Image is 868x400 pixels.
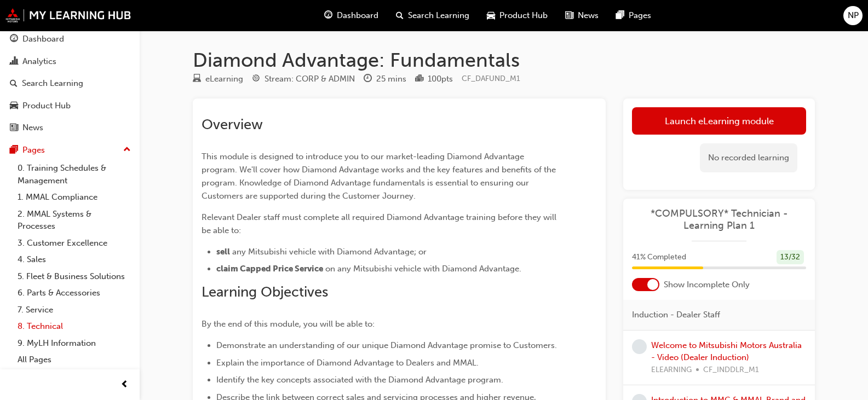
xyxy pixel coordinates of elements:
[848,9,859,22] span: NP
[487,9,495,22] span: car-icon
[396,9,404,22] span: search-icon
[123,143,131,157] span: up-icon
[664,279,750,291] span: Show Incomplete Only
[10,57,18,67] span: chart-icon
[252,72,355,86] div: Stream
[10,123,18,133] span: news-icon
[22,121,43,134] div: News
[325,264,521,274] span: on any Mitsubishi vehicle with Diamond Advantage.
[565,9,573,22] span: news-icon
[22,33,64,45] div: Dashboard
[4,51,135,72] a: Analytics
[120,378,129,392] span: prev-icon
[387,4,478,27] a: search-iconSearch Learning
[22,144,45,156] div: Pages
[651,340,802,363] a: Welcome to Mitsubishi Motors Australia - Video (Dealer Induction)
[216,247,230,257] span: sell
[632,309,720,321] span: Induction - Dealer Staff
[315,4,387,27] a: guage-iconDashboard
[376,73,406,85] div: 25 mins
[462,74,520,83] span: Learning resource code
[337,9,378,22] span: Dashboard
[22,55,56,68] div: Analytics
[265,73,355,85] div: Stream: CORP & ADMIN
[205,73,243,85] div: eLearning
[202,212,559,235] span: Relevant Dealer staff must complete all required Diamond Advantage training before they will be a...
[632,339,647,354] span: learningRecordVerb_NONE-icon
[13,351,135,368] a: All Pages
[5,8,131,22] img: mmal
[556,4,607,27] a: news-iconNews
[4,29,135,49] a: Dashboard
[364,72,406,86] div: Duration
[499,9,548,22] span: Product Hub
[13,318,135,335] a: 8. Technical
[202,116,263,133] span: Overview
[632,207,806,232] a: *COMPULSORY* Technician - Learning Plan 1
[4,118,135,138] a: News
[13,160,135,189] a: 0. Training Schedules & Management
[428,73,453,85] div: 100 pts
[408,9,469,22] span: Search Learning
[13,285,135,302] a: 6. Parts & Accessories
[415,74,423,84] span: podium-icon
[13,235,135,252] a: 3. Customer Excellence
[4,96,135,116] a: Product Hub
[4,27,135,140] button: DashboardAnalyticsSearch LearningProduct HubNews
[193,74,201,84] span: learningResourceType_ELEARNING-icon
[478,4,556,27] a: car-iconProduct Hub
[216,358,479,368] span: Explain the importance of Diamond Advantage to Dealers and MMAL.
[13,268,135,285] a: 5. Fleet & Business Solutions
[216,264,323,274] span: claim Capped Price Service
[4,73,135,94] a: Search Learning
[4,140,135,160] button: Pages
[616,9,624,22] span: pages-icon
[202,152,558,201] span: This module is designed to introduce you to our market-leading Diamond Advantage program. We'll c...
[578,9,599,22] span: News
[651,364,692,376] span: ELEARNING
[193,48,815,72] h1: Diamond Advantage: Fundamentals
[629,9,651,22] span: Pages
[415,72,453,86] div: Points
[324,9,332,22] span: guage-icon
[13,206,135,235] a: 2. MMAL Systems & Processes
[22,77,83,90] div: Search Learning
[193,72,243,86] div: Type
[10,79,18,89] span: search-icon
[10,34,18,44] span: guage-icon
[216,375,503,385] span: Identify the key concepts associated with the Diamond Advantage program.
[843,6,863,25] button: NP
[22,100,71,112] div: Product Hub
[252,74,260,84] span: target-icon
[632,251,686,264] span: 41 % Completed
[632,107,806,135] a: Launch eLearning module
[13,302,135,318] a: 7. Service
[10,146,18,155] span: pages-icon
[202,283,328,300] span: Learning Objectives
[202,319,375,329] span: By the end of this module, you will be able to:
[703,364,759,376] span: CF_INDDLR_M1
[607,4,660,27] a: pages-iconPages
[232,247,427,257] span: any Mitsubishi vehicle with Diamond Advantage; or
[13,335,135,352] a: 9. MyLH Information
[13,189,135,206] a: 1. MMAL Compliance
[13,251,135,268] a: 4. Sales
[216,340,557,350] span: Demonstrate an understanding of our unique Diamond Advantage promise to Customers.
[700,143,797,172] div: No recorded learning
[364,74,372,84] span: clock-icon
[777,250,804,265] div: 13 / 32
[10,101,18,111] span: car-icon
